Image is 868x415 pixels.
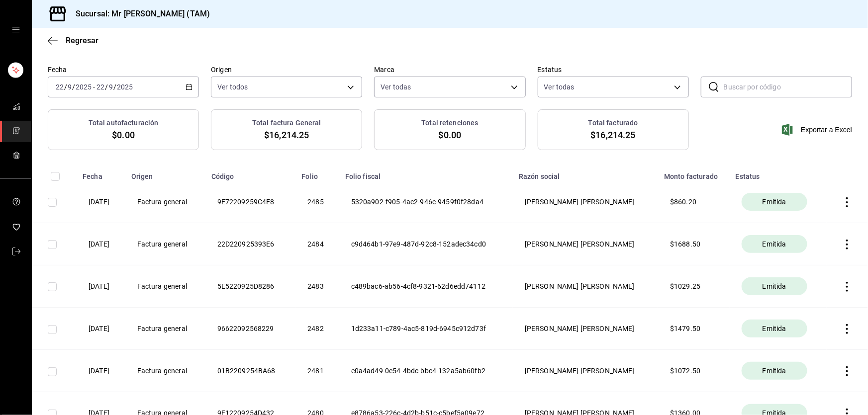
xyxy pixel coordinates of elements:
[72,83,75,91] span: /
[538,67,689,74] label: Estatus
[205,265,296,308] th: 5E5220925D8286
[759,324,790,333] span: Emitida
[658,181,730,223] th: $ 860.20
[125,181,205,223] th: Factura general
[658,350,730,392] th: $ 1072.50
[374,67,525,74] label: Marca
[759,197,790,207] span: Emitida
[295,350,339,392] th: 2481
[339,223,513,265] th: c9d464b1-97e9-487d-92c8-152adec34cd0
[513,223,658,265] th: [PERSON_NAME] [PERSON_NAME]
[205,308,296,350] th: 96622092568229
[77,223,125,265] th: [DATE]
[125,166,205,181] th: Origen
[759,239,790,249] span: Emitida
[105,83,108,91] span: /
[112,128,135,142] span: $0.00
[295,166,339,181] th: Folio
[217,82,248,92] span: Ver todos
[784,124,852,136] button: Exportar a Excel
[89,118,159,128] h3: Total autofacturación
[381,82,411,92] span: Ver todas
[77,308,125,350] th: [DATE]
[339,166,513,181] th: Folio fiscal
[439,128,462,142] span: $0.00
[211,67,362,74] label: Origen
[55,83,64,91] input: --
[77,166,125,181] th: Fecha
[75,83,92,91] input: ----
[96,83,105,91] input: --
[252,118,321,128] h3: Total factura General
[295,181,339,223] th: 2485
[264,128,309,142] span: $16,214.25
[77,181,125,223] th: [DATE]
[658,223,730,265] th: $ 1688.50
[544,82,575,92] span: Ver todas
[68,8,210,20] h3: Sucursal: Mr [PERSON_NAME] (TAM)
[730,166,827,181] th: Estatus
[205,166,296,181] th: Código
[513,265,658,308] th: [PERSON_NAME] [PERSON_NAME]
[513,308,658,350] th: [PERSON_NAME] [PERSON_NAME]
[339,265,513,308] th: c489bac6-ab56-4cf8-9321-62d6edd74112
[77,350,125,392] th: [DATE]
[513,166,658,181] th: Razón social
[66,36,98,45] span: Regresar
[513,181,658,223] th: [PERSON_NAME] [PERSON_NAME]
[125,308,205,350] th: Factura general
[724,77,852,97] input: Buscar por código
[205,223,296,265] th: 22D220925393E6
[591,128,636,142] span: $16,214.25
[48,67,199,74] label: Fecha
[513,350,658,392] th: [PERSON_NAME] [PERSON_NAME]
[339,181,513,223] th: 5320a902-f905-4ac2-946c-9459f0f28da4
[759,281,790,291] span: Emitida
[64,83,67,91] span: /
[125,223,205,265] th: Factura general
[295,265,339,308] th: 2483
[658,308,730,350] th: $ 1479.50
[125,350,205,392] th: Factura general
[93,83,95,91] span: -
[116,83,133,91] input: ----
[77,265,125,308] th: [DATE]
[205,350,296,392] th: 01B2209254BA68
[339,308,513,350] th: 1d233a11-c789-4ac5-819d-6945c912d73f
[12,26,20,34] button: open drawer
[658,265,730,308] th: $ 1029.25
[108,83,113,91] input: --
[48,36,98,45] button: Regresar
[658,166,730,181] th: Monto facturado
[205,181,296,223] th: 9E72209259C4E8
[339,350,513,392] th: e0a4ad49-0e54-4bdc-bbc4-132a5ab60fb2
[588,118,638,128] h3: Total facturado
[125,265,205,308] th: Factura general
[295,223,339,265] th: 2484
[421,118,478,128] h3: Total retenciones
[113,83,116,91] span: /
[67,83,72,91] input: --
[759,366,790,376] span: Emitida
[295,308,339,350] th: 2482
